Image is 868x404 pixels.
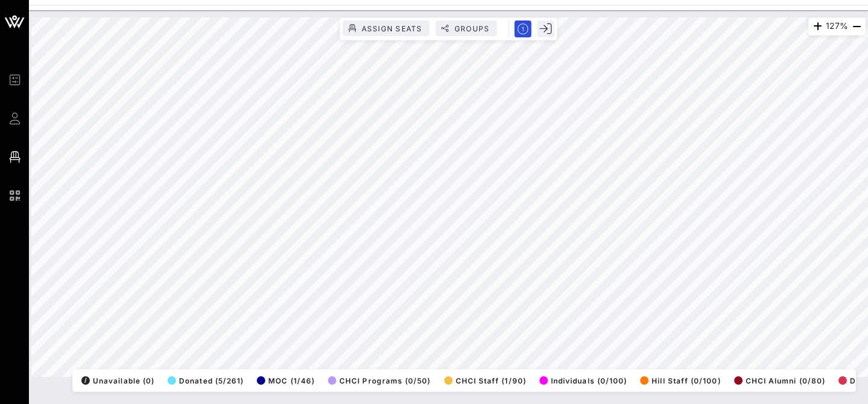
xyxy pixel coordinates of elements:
[81,376,154,385] span: Unavailable (0)
[164,372,244,389] button: Donated (5/261)
[78,372,154,389] button: /Unavailable (0)
[324,372,431,389] button: CHCI Programs (0/50)
[257,376,315,385] span: MOC (1/46)
[734,376,825,385] span: CHCI Alumni (0/80)
[808,17,866,36] div: 127%
[441,372,526,389] button: CHCI Staff (1/90)
[539,376,627,385] span: Individuals (0/100)
[343,21,430,36] button: Assign Seats
[536,372,627,389] button: Individuals (0/100)
[361,24,423,33] span: Assign Seats
[168,376,244,385] span: Donated (5/261)
[328,376,431,385] span: CHCI Programs (0/50)
[436,21,497,36] button: Groups
[444,376,526,385] span: CHCI Staff (1/90)
[253,372,315,389] button: MOC (1/46)
[640,376,720,385] span: Hill Staff (0/100)
[731,372,825,389] button: CHCI Alumni (0/80)
[454,24,490,33] span: Groups
[81,376,90,385] div: /
[637,372,720,389] button: Hill Staff (0/100)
